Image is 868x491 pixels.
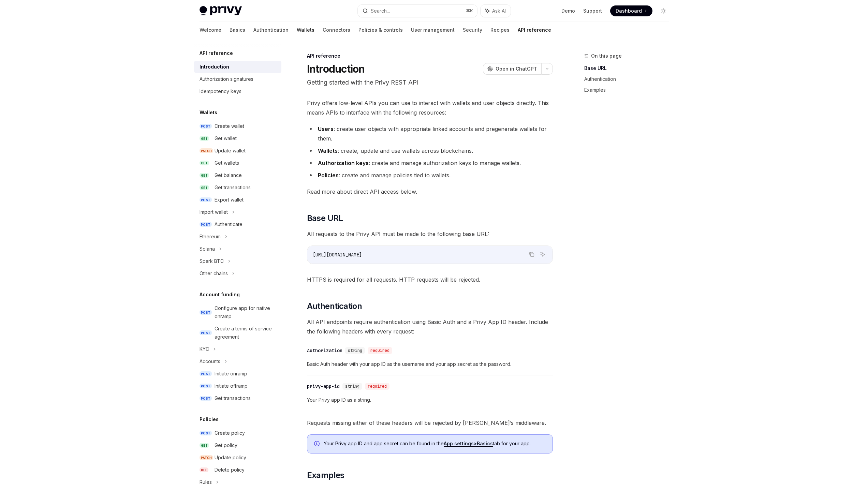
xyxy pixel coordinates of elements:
div: Create wallet [215,122,244,130]
span: string [348,348,362,353]
div: Get policy [215,441,237,449]
a: Examples [584,85,674,95]
a: Recipes [490,22,510,38]
div: Update policy [215,453,246,462]
div: Other chains [200,269,228,278]
span: Authentication [307,301,362,312]
a: User management [411,22,455,38]
li: : create and manage authorization keys to manage wallets. [307,158,553,168]
a: Security [463,22,482,38]
span: POST [200,371,212,376]
span: Your Privy app ID and app secret can be found in the tab for your app. [324,440,546,447]
span: ⌘ K [466,8,473,14]
span: GET [200,173,209,178]
a: POSTInitiate onramp [194,368,281,380]
div: privy-app-id [307,383,340,390]
div: Accounts [200,357,220,366]
span: Basic Auth header with your app ID as the username and your app secret as the password. [307,360,553,368]
div: Initiate onramp [215,370,247,378]
div: required [368,347,392,354]
button: Open in ChatGPT [483,63,541,75]
h5: API reference [200,49,233,57]
a: GETGet wallets [194,157,281,169]
strong: Basics [477,441,493,446]
span: POST [200,222,212,227]
strong: Wallets [318,147,338,154]
span: POST [200,330,212,336]
div: Delete policy [215,466,245,474]
div: Get wallet [215,134,237,143]
span: Examples [307,470,344,481]
span: All requests to the Privy API must be made to the following base URL: [307,229,553,239]
div: Solana [200,245,215,253]
div: KYC [200,345,209,353]
a: POSTInitiate offramp [194,380,281,392]
a: Policies & controls [358,22,403,38]
h5: Wallets [200,108,217,117]
span: GET [200,443,209,448]
div: Get transactions [215,394,251,402]
button: Toggle dark mode [658,5,669,16]
li: : create and manage policies tied to wallets. [307,170,553,180]
span: POST [200,197,212,203]
button: Ask AI [538,250,547,259]
a: API reference [518,22,551,38]
span: HTTPS is required for all requests. HTTP requests will be rejected. [307,275,553,284]
li: : create, update and use wallets across blockchains. [307,146,553,155]
span: Requests missing either of these headers will be rejected by [PERSON_NAME]’s middleware. [307,418,553,428]
span: Your Privy app ID as a string. [307,396,553,404]
span: All API endpoints require authentication using Basic Auth and a Privy App ID header. Include the ... [307,317,553,336]
span: GET [200,185,209,190]
p: Getting started with the Privy REST API [307,78,553,87]
div: Configure app for native onramp [215,304,277,321]
a: Idempotency keys [194,85,281,98]
a: POSTAuthenticate [194,218,281,230]
a: Basics [230,22,245,38]
div: Get balance [215,171,242,179]
a: GETGet balance [194,169,281,181]
div: Authorization signatures [200,75,253,83]
img: light logo [200,6,242,16]
span: Privy offers low-level APIs you can use to interact with wallets and user objects directly. This ... [307,98,553,117]
div: Get wallets [215,159,239,167]
div: Get transactions [215,183,251,192]
span: Open in ChatGPT [496,65,537,72]
span: GET [200,136,209,141]
a: POSTCreate a terms of service agreement [194,323,281,343]
div: Spark BTC [200,257,224,265]
a: POSTGet transactions [194,392,281,404]
div: required [365,383,389,390]
span: PATCH [200,148,213,153]
h1: Introduction [307,63,365,75]
span: Base URL [307,213,343,224]
strong: Authorization keys [318,160,369,166]
span: Read more about direct API access below. [307,187,553,196]
a: Welcome [200,22,221,38]
div: Ethereum [200,233,221,241]
a: GETGet wallet [194,132,281,145]
a: DELDelete policy [194,464,281,476]
svg: Info [314,441,321,448]
a: Base URL [584,63,674,74]
li: : create user objects with appropriate linked accounts and pregenerate wallets for them. [307,124,553,143]
div: Export wallet [215,196,244,204]
span: POST [200,124,212,129]
div: Idempotency keys [200,87,241,95]
a: Authorization signatures [194,73,281,85]
a: POSTCreate wallet [194,120,281,132]
a: Support [583,8,602,14]
div: Update wallet [215,147,246,155]
div: Authenticate [215,220,242,228]
span: string [345,384,359,389]
a: Demo [561,8,575,14]
span: DEL [200,467,208,473]
a: GETGet policy [194,439,281,451]
a: Introduction [194,61,281,73]
span: POST [200,310,212,315]
span: On this page [591,52,622,60]
a: Authentication [253,22,289,38]
span: [URL][DOMAIN_NAME] [313,252,362,258]
strong: Policies [318,172,339,179]
div: Search... [371,7,390,15]
a: POSTCreate policy [194,427,281,439]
